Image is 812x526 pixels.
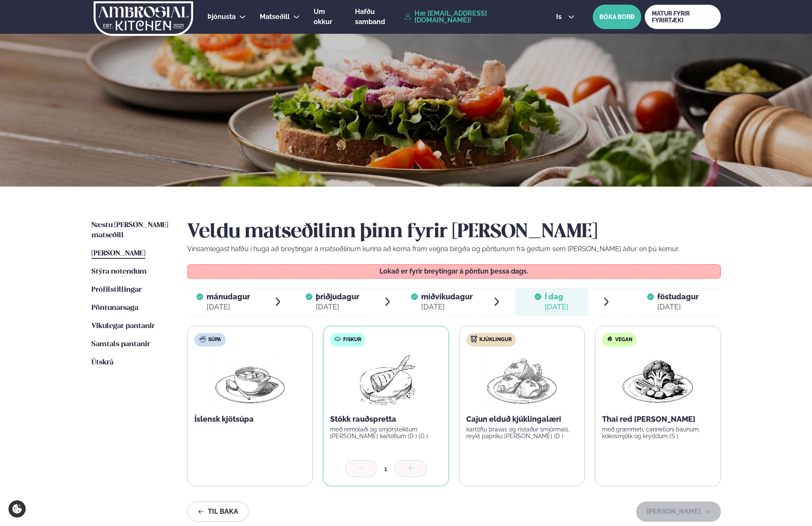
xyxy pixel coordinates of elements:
div: 1 [377,464,395,474]
p: Thai red [PERSON_NAME] [602,414,714,424]
a: Pöntunarsaga [91,303,138,313]
div: [DATE] [316,302,359,312]
p: með grænmeti, cannelloni baunum, kókosmjólk og kryddum (S ) [602,426,714,439]
p: Vinsamlegast hafðu í huga að breytingar á matseðlinum kunna að koma fram vegna birgða og pöntunum... [187,244,721,254]
button: is [549,14,581,20]
span: Stýra notendum [91,268,147,275]
span: Pöntunarsaga [91,304,138,312]
button: Til baka [187,502,249,522]
p: Lokað er fyrir breytingar á pöntun þessa dags. [196,268,712,275]
img: logo [93,1,194,36]
span: mánudagur [207,292,250,301]
a: MATUR FYRIR FYRIRTÆKI [645,5,721,29]
p: Íslensk kjötsúpa [194,414,306,424]
a: Þjónusta [207,12,236,22]
p: Cajun elduð kjúklingalæri [466,414,578,424]
span: Matseðill [260,13,290,21]
span: Fiskur [343,336,361,343]
p: kartöflu bravas og ristaður smjörmaís, reykt papriku [PERSON_NAME] (D ) [466,426,578,439]
p: Stökk rauðspretta [330,414,442,424]
span: Í dag [545,292,568,302]
span: Súpa [208,336,221,343]
div: [DATE] [421,302,473,312]
img: soup.svg [199,336,206,342]
a: Næstu [PERSON_NAME] matseðill [91,220,170,241]
div: [DATE] [207,302,250,312]
a: Samtals pantanir [91,339,150,350]
img: Chicken-thighs.png [485,353,559,407]
span: Næstu [PERSON_NAME] matseðill [91,222,168,239]
p: með remolaði og smjörsteiktum [PERSON_NAME] kartöflum (D ) (G ) [330,426,442,439]
a: Hafðu samband [355,7,400,27]
span: Þjónusta [207,13,236,21]
a: Matseðill [260,12,290,22]
span: [PERSON_NAME] [91,250,145,257]
img: Fish.png [349,353,423,407]
span: Útskrá [91,359,113,366]
span: is [556,14,564,20]
div: [DATE] [545,302,568,312]
h2: Veldu matseðilinn þinn fyrir [PERSON_NAME] [187,220,721,244]
a: Cookie settings [8,500,26,518]
a: Prófílstillingar [91,285,142,295]
img: Vegan.svg [606,336,613,342]
img: fish.svg [334,336,341,342]
img: Vegan.png [621,353,695,407]
button: BÓKA BORÐ [593,5,641,29]
span: Samtals pantanir [91,341,150,348]
span: Prófílstillingar [91,286,142,293]
div: [DATE] [657,302,699,312]
span: Kjúklingur [479,336,512,343]
button: [PERSON_NAME] [636,502,721,522]
span: föstudagur [657,292,699,301]
img: Soup.png [213,353,287,407]
span: Um okkur [314,8,332,26]
a: Útskrá [91,358,113,368]
a: Um okkur [314,7,341,27]
a: Vikulegar pantanir [91,321,155,331]
span: miðvikudagur [421,292,473,301]
span: þriðjudagur [316,292,359,301]
span: Hafðu samband [355,8,385,26]
a: Hæ [EMAIL_ADDRESS][DOMAIN_NAME]! [405,10,537,24]
span: Vegan [615,336,632,343]
span: Vikulegar pantanir [91,323,155,330]
img: chicken.svg [471,336,477,342]
a: Stýra notendum [91,267,147,277]
a: [PERSON_NAME] [91,249,145,259]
